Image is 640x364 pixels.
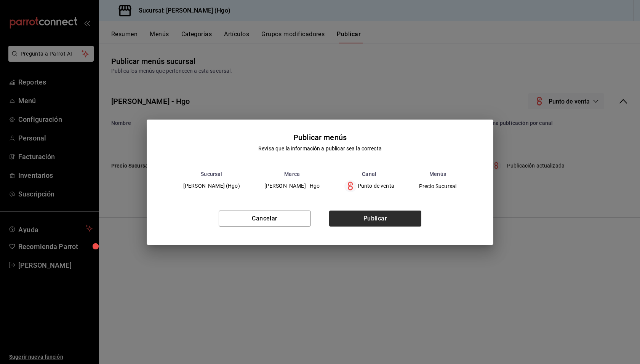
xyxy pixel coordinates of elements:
button: Cancelar [219,211,311,227]
td: [PERSON_NAME] - Hgo [252,177,332,195]
div: Punto de venta [344,180,394,192]
button: Publicar [329,211,421,227]
th: Marca [252,171,332,177]
th: Sucursal [171,171,252,177]
td: [PERSON_NAME] (Hgo) [171,177,252,195]
th: Menús [406,171,469,177]
span: Precio Sucursal [419,184,456,189]
div: Revisa que la información a publicar sea la correcta [258,145,382,153]
th: Canal [332,171,406,177]
div: Publicar menús [293,132,347,143]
